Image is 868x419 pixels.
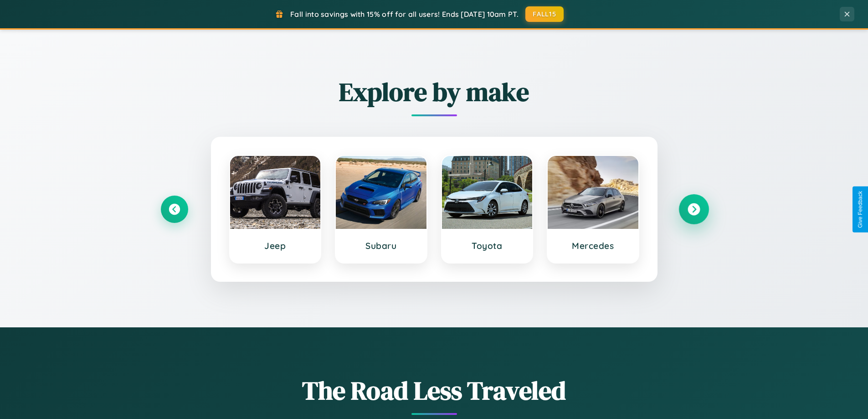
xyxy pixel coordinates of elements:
[161,74,708,109] h2: Explore by make
[525,6,564,22] button: FALL15
[451,240,524,251] h3: Toyota
[239,240,312,251] h3: Jeep
[161,373,708,408] h1: The Road Less Traveled
[857,191,863,228] div: Give Feedback
[290,10,519,19] span: Fall into savings with 15% off for all users! Ends [DATE] 10am PT.
[557,240,629,251] h3: Mercedes
[345,240,417,251] h3: Subaru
